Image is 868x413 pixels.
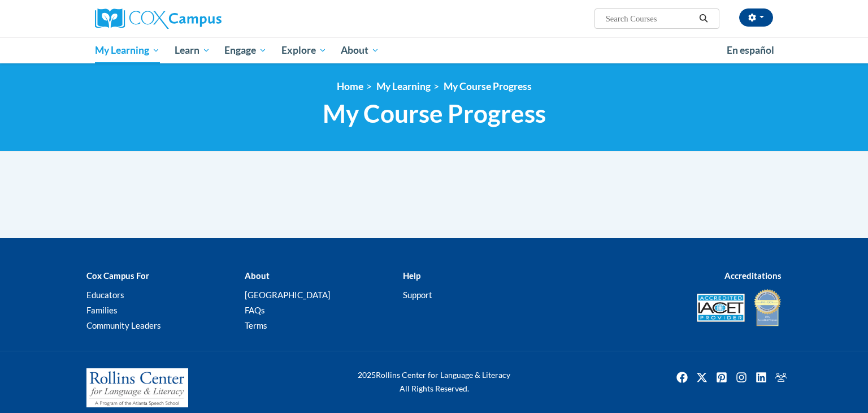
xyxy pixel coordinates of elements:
a: Facebook Group [772,368,790,386]
a: Instagram [732,368,750,386]
div: Main menu [78,37,790,63]
b: Accreditations [724,270,782,281]
a: Cox Campus [95,8,310,29]
img: Instagram icon [732,368,750,386]
input: Search Courses [605,12,695,25]
span: En español [727,44,774,56]
a: My Learning [88,37,167,63]
img: Facebook group icon [772,368,790,386]
span: About [341,44,379,57]
a: My Course Progress [444,80,532,92]
img: Accredited IACET® Provider [697,294,745,322]
span: Learn [175,44,210,57]
a: Pinterest [713,368,731,386]
span: Explore [281,44,327,57]
span: 2025 [358,370,376,380]
a: Terms [245,320,267,330]
a: Educators [86,290,124,300]
a: About [334,37,387,63]
a: En español [719,38,782,62]
span: My Course Progress [323,98,546,128]
a: Families [86,305,118,315]
a: Twitter [693,368,711,386]
a: Home [337,80,363,92]
b: Cox Campus For [86,270,149,281]
img: IDA® Accredited [753,288,782,328]
a: [GEOGRAPHIC_DATA] [245,290,331,300]
img: Twitter icon [693,368,711,386]
a: My Learning [376,80,431,92]
img: LinkedIn icon [752,368,770,386]
a: FAQs [245,305,265,315]
a: Learn [167,37,218,63]
a: Explore [274,37,334,63]
a: Linkedin [752,368,770,386]
div: Rollins Center for Language & Literacy All Rights Reserved. [315,368,553,395]
b: Help [403,270,420,281]
a: Community Leaders [86,320,161,330]
img: Pinterest icon [713,368,731,386]
a: Support [403,290,432,300]
span: My Learning [95,44,160,57]
img: Cox Campus [95,8,222,29]
a: Engage [217,37,274,63]
img: Rollins Center for Language & Literacy - A Program of the Atlanta Speech School [86,368,188,408]
b: About [245,270,270,281]
img: Facebook icon [673,368,691,386]
a: Facebook [673,368,691,386]
button: Search [695,12,712,25]
span: Engage [224,44,267,57]
button: Account Settings [739,8,773,27]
